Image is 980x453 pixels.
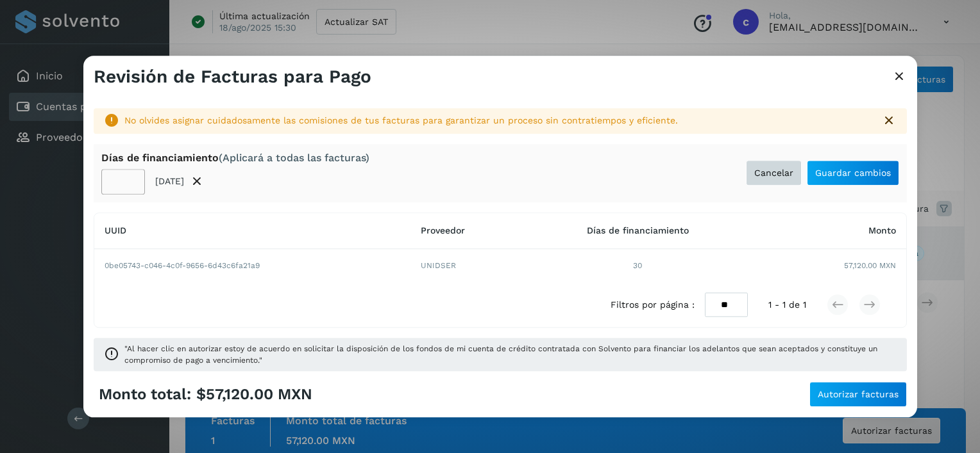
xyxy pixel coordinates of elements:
[94,249,410,282] td: 0be05743-c046-4c0f-9656-6d43c6fa21a9
[815,169,891,178] span: Guardar cambios
[155,177,184,187] p: [DATE]
[754,169,793,178] span: Cancelar
[844,260,896,271] span: 57,120.00 MXN
[101,152,369,164] div: Días de financiamiento
[94,66,371,88] h3: Revisión de Facturas para Pago
[196,385,312,404] span: $57,120.00 MXN
[105,226,126,236] span: UUID
[124,344,897,367] span: "Al hacer clic en autorizar estoy de acuerdo en solicitar la disposición de los fondos de mi cuen...
[527,249,748,282] td: 30
[99,385,191,404] span: Monto total:
[124,114,871,127] div: No olvides asignar cuidadosamente las comisiones de tus facturas para garantizar un proceso sin c...
[410,249,527,282] td: UNIDSER
[807,161,899,186] button: Guardar cambios
[611,298,695,312] span: Filtros por página :
[219,152,369,164] span: (Aplicará a todas las facturas)
[809,382,907,408] button: Autorizar facturas
[768,298,806,312] span: 1 - 1 de 1
[421,226,465,236] span: Proveedor
[818,390,899,399] span: Autorizar facturas
[587,226,689,236] span: Días de financiamiento
[868,226,896,236] span: Monto
[746,161,802,186] button: Cancelar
